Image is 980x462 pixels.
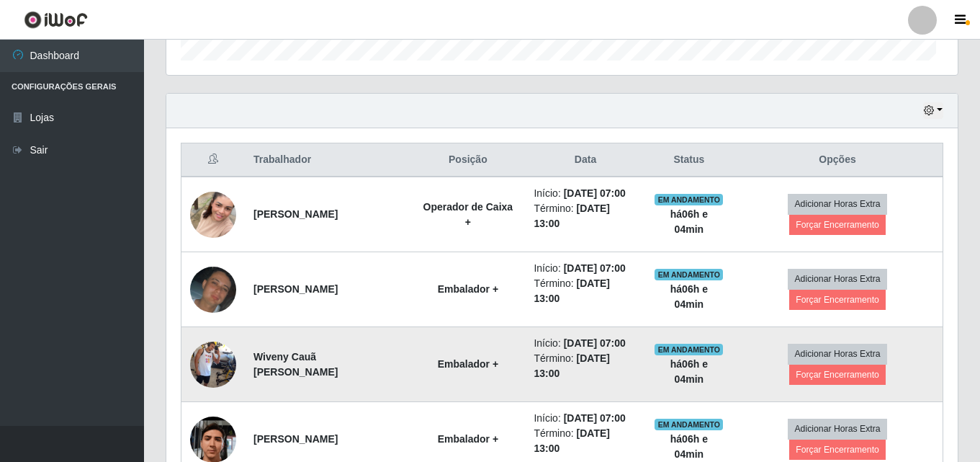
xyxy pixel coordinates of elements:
[438,433,498,445] strong: Embalador +
[789,215,886,235] button: Forçar Encerramento
[438,283,498,295] strong: Embalador +
[789,290,886,310] button: Forçar Encerramento
[670,208,708,235] strong: há 06 h e 04 min
[789,365,886,385] button: Forçar Encerramento
[732,143,943,177] th: Opções
[788,344,886,364] button: Adicionar Horas Extra
[438,358,498,370] strong: Embalador +
[655,269,723,280] span: EM ANDAMENTO
[423,201,513,228] strong: Operador de Caixa +
[190,174,236,256] img: 1753525532646.jpeg
[410,143,525,177] th: Posição
[190,266,236,313] img: 1755107121932.jpeg
[534,186,637,201] li: Início:
[564,187,626,199] time: [DATE] 07:00
[190,324,236,406] img: 1755554468371.jpeg
[655,344,723,355] span: EM ANDAMENTO
[564,262,626,274] time: [DATE] 07:00
[646,143,732,177] th: Status
[564,337,626,349] time: [DATE] 07:00
[670,433,708,460] strong: há 06 h e 04 min
[534,261,637,276] li: Início:
[670,283,708,310] strong: há 06 h e 04 min
[788,269,886,289] button: Adicionar Horas Extra
[534,201,637,231] li: Término:
[670,358,708,385] strong: há 06 h e 04 min
[534,276,637,306] li: Término:
[525,143,645,177] th: Data
[788,419,886,439] button: Adicionar Horas Extra
[655,194,723,205] span: EM ANDAMENTO
[789,440,886,460] button: Forçar Encerramento
[534,351,637,381] li: Término:
[253,208,338,220] strong: [PERSON_NAME]
[534,426,637,456] li: Término:
[253,283,338,295] strong: [PERSON_NAME]
[253,433,338,445] strong: [PERSON_NAME]
[245,143,410,177] th: Trabalhador
[564,412,626,424] time: [DATE] 07:00
[24,11,88,29] img: CoreUI Logo
[534,336,637,351] li: Início:
[534,411,637,426] li: Início:
[788,194,886,214] button: Adicionar Horas Extra
[655,419,723,430] span: EM ANDAMENTO
[253,351,338,378] strong: Wiveny Cauã [PERSON_NAME]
